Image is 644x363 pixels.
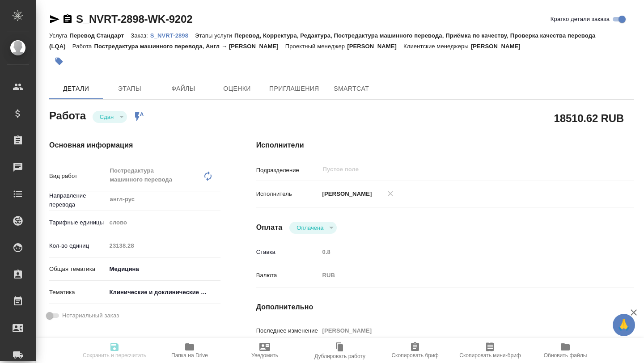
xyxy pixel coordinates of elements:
p: [PERSON_NAME] [471,43,527,50]
p: Ставка [256,248,319,257]
span: Скопировать бриф [391,352,438,359]
p: Вид работ [49,172,106,181]
p: Проектный менеджер [285,43,347,50]
span: Этапы [108,83,151,94]
button: Сдан [97,113,116,121]
h4: Основная информация [49,140,220,151]
button: Обновить файлы [528,338,603,363]
div: Клинические и доклинические исследования [106,285,220,300]
p: Постредактура машинного перевода, Англ → [PERSON_NAME] [94,43,285,50]
div: RUB [319,268,603,283]
p: Работа [72,43,94,50]
p: Подразделение [256,166,319,175]
span: Обновить файлы [544,352,587,359]
p: Общая тематика [49,265,106,274]
input: Пустое поле [106,239,220,252]
a: S_NVRT-2898 [150,31,195,39]
p: Перевод Стандарт [69,32,131,39]
div: Сдан [289,222,337,234]
h4: Исполнители [256,140,634,151]
div: Медицина [106,262,220,277]
h4: Дополнительно [256,302,634,312]
p: [PERSON_NAME] [319,190,372,198]
p: Валюта [256,271,319,280]
div: Сдан [93,111,127,123]
span: Кратко детали заказа [551,15,610,24]
h2: Работа [49,107,86,123]
input: Пустое поле [322,164,582,175]
button: Оплачена [294,224,326,232]
input: Пустое поле [319,324,603,337]
button: Папка на Drive [152,338,227,363]
span: Детали [55,83,97,94]
span: Дублировать работу [314,353,365,359]
span: Файлы [162,83,205,94]
span: SmartCat [330,83,373,94]
button: Сохранить и пересчитать [77,338,152,363]
span: Сохранить и пересчитать [83,352,146,359]
h4: Оплата [256,222,283,233]
h2: 18510.62 RUB [554,110,624,126]
span: Оценки [216,83,258,94]
button: Добавить тэг [49,51,69,71]
button: Уведомить [227,338,302,363]
button: Скопировать мини-бриф [453,338,528,363]
p: Последнее изменение [256,326,319,335]
p: Направление перевода [49,191,106,209]
p: Заказ: [131,32,150,39]
span: Папка на Drive [171,352,208,359]
p: Услуга [49,32,69,39]
button: 🙏 [613,314,635,336]
span: Нотариальный заказ [62,311,119,320]
button: Скопировать ссылку [62,14,73,25]
input: Пустое поле [319,245,603,258]
p: Перевод, Корректура, Редактура, Постредактура машинного перевода, Приёмка по качеству, Проверка к... [49,32,596,50]
span: Приглашения [269,83,319,94]
span: Уведомить [251,352,278,359]
button: Дублировать работу [302,338,377,363]
a: S_NVRT-2898-WK-9202 [76,13,192,25]
div: слово [106,215,220,230]
p: Клиентские менеджеры [403,43,471,50]
p: Кол-во единиц [49,241,106,250]
p: Тарифные единицы [49,218,106,227]
p: Исполнитель [256,190,319,198]
p: Тематика [49,288,106,297]
p: S_NVRT-2898 [150,32,195,39]
span: 🙏 [616,316,631,334]
span: Скопировать мини-бриф [459,352,521,359]
p: Этапы услуги [195,32,234,39]
button: Скопировать бриф [377,338,453,363]
button: Скопировать ссылку для ЯМессенджера [49,14,60,25]
p: [PERSON_NAME] [347,43,403,50]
